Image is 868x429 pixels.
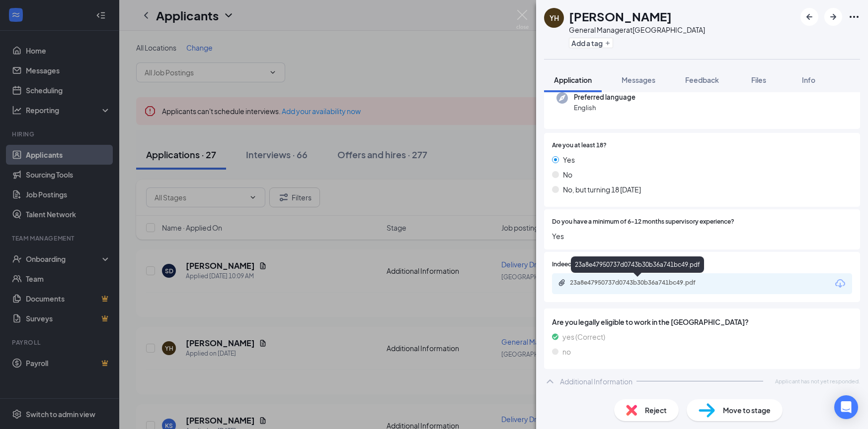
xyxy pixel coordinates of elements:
span: Reject [645,405,667,416]
svg: Ellipses [848,11,860,23]
span: No, but turning 18 [DATE] [563,184,641,195]
svg: ChevronUp [544,375,556,387]
span: Yes [563,154,575,165]
span: Indeed Resume [552,260,596,269]
div: General Manager at [GEOGRAPHIC_DATA] [569,25,705,35]
span: Move to stage [723,405,771,416]
button: ArrowRight [824,8,842,26]
span: Applicant has not yet responded. [775,377,860,385]
span: English [574,103,635,113]
svg: ArrowLeftNew [803,11,815,23]
button: ArrowLeftNew [800,8,818,26]
svg: Paperclip [558,279,566,287]
svg: Plus [605,40,611,46]
span: Files [751,75,766,84]
span: Do you have a minimum of 6-12 months supervisory experience? [552,217,734,227]
a: Paperclip23a8e47950737d0743b30b36a741bc49.pdf [558,279,719,288]
span: Feedback [685,75,719,84]
svg: ArrowRight [827,11,839,23]
span: Are you at least 18? [552,141,607,150]
span: Yes [552,231,852,242]
span: No [563,169,572,180]
h1: [PERSON_NAME] [569,8,672,25]
span: Are you legally eligible to work in the [GEOGRAPHIC_DATA]? [552,316,852,327]
div: 23a8e47950737d0743b30b36a741bc49.pdf [570,279,709,287]
div: Open Intercom Messenger [834,395,858,419]
div: 23a8e47950737d0743b30b36a741bc49.pdf [571,256,704,273]
span: Preferred language [574,92,635,102]
span: yes (Correct) [562,331,605,342]
span: Messages [622,75,655,84]
span: no [562,346,571,357]
span: Application [554,75,592,84]
svg: Download [834,278,846,290]
div: Additional Information [560,376,632,386]
span: Info [802,75,815,84]
div: YH [550,13,559,23]
button: PlusAdd a tag [569,38,613,48]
